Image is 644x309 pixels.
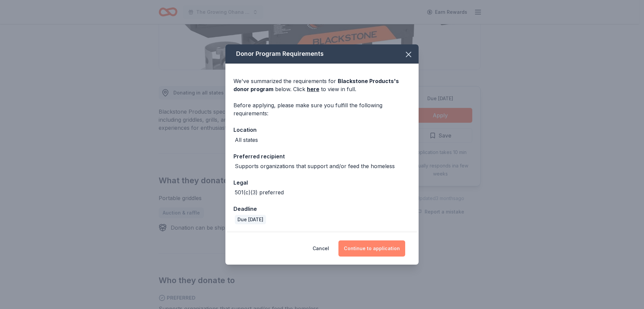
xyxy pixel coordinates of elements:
button: Continue to application [338,240,405,257]
div: Legal [233,178,411,187]
div: 501(c)(3) preferred [235,188,284,196]
div: Before applying, please make sure you fulfill the following requirements: [233,101,411,117]
div: Donor Program Requirements [225,44,419,64]
div: We've summarized the requirements for below. Click to view in full. [233,77,411,93]
div: Supports organizations that support and/or feed the homeless [235,162,395,170]
div: Preferred recipient [233,152,411,161]
div: Deadline [233,204,411,213]
a: here [307,85,319,93]
button: Cancel [313,240,329,257]
div: Location [233,125,411,134]
div: All states [235,136,258,144]
div: Due [DATE] [235,215,266,224]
